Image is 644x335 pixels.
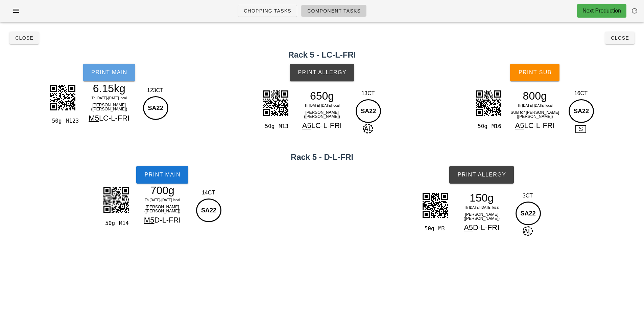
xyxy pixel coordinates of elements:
div: 13CT [354,89,382,98]
div: 50g [262,122,276,131]
span: LC-L-FRI [99,114,129,122]
span: LC-L-FRI [524,121,554,130]
span: Th [DATE]-[DATE] local [92,96,127,100]
div: M14 [116,219,130,228]
span: Th [DATE]-[DATE] local [145,198,180,202]
span: Chopping Tasks [243,8,291,14]
div: 3CT [514,192,542,200]
h2: Rack 5 - LC-L-FRI [4,49,640,61]
span: Th [DATE]-[DATE] local [464,206,499,209]
img: 6gOx2db2ypuDHzcm3RGRqUxXlvFBxiSbIeqGpKtR22oCNrGp1rGOQEjPskzIKwIZqTQhgWyqUwf1rlJa1KuywnZ+ya6dGmIg+... [418,188,452,222]
div: [PERSON_NAME] ([PERSON_NAME]) [452,211,511,222]
div: 6.15kg [80,83,139,93]
span: A5 [302,121,311,130]
span: AL [523,226,533,236]
a: Chopping Tasks [238,5,297,17]
div: SA22 [356,99,381,123]
div: 50g [422,224,435,233]
span: Print Allergy [297,69,347,76]
button: Close [605,32,635,44]
span: S [575,125,586,133]
div: SA22 [569,99,594,123]
div: 150g [452,193,511,203]
span: M5 [89,114,99,122]
div: 650g [293,91,352,101]
div: 50g [49,117,63,125]
span: A5 [464,223,473,232]
div: M3 [436,224,450,233]
button: Print Sub [510,64,559,81]
div: [PERSON_NAME] ([PERSON_NAME]) [293,109,352,120]
button: Print Main [83,64,135,81]
div: M16 [489,122,503,131]
span: Th [DATE]-[DATE] local [304,104,339,107]
div: SUB for [PERSON_NAME] ([PERSON_NAME]) [505,109,564,120]
span: Print Allergy [457,172,506,178]
button: Close [9,32,39,44]
div: 16CT [567,89,595,98]
span: A5 [515,121,524,130]
img: cYcRbiwYmQQiVHGBUO2Ys4GgH+VimL3Cek8QyQRSXiSUQw4rUOQHUuOddHREhXB08iBwkGHj7V++2pCXXfsro8tc3DxGcdBzj... [99,183,133,217]
h2: Rack 5 - D-L-FRI [4,151,640,163]
img: GQgoOcgk06UQsJmBjqyfifzSwRCpDYwM5BQp3fYCrZGJgSSAIIVtNKXAVIRM7eQPIQUMBMm0z8hA9mmNdjIQJNM+IwPZpzXay... [472,86,505,120]
div: 123CT [141,86,169,95]
span: AL [363,124,373,133]
a: Component Tasks [301,5,366,17]
span: D-L-FRI [473,223,499,232]
div: 50g [475,122,489,131]
span: Print Main [91,69,127,76]
img: zf4A+rVJqtAAAAABJRU5ErkJggg== [259,86,292,120]
div: SA22 [143,96,168,120]
div: [PERSON_NAME] ([PERSON_NAME]) [80,102,139,112]
span: Component Tasks [307,8,361,14]
div: Next Production [582,7,621,15]
div: SA22 [196,198,221,222]
button: Print Allergy [449,166,514,184]
div: 50g [102,219,116,228]
img: cjQvPgzIi0sAAAAASUVORK5CYII= [46,81,79,114]
span: Close [15,35,33,41]
span: D-L-FRI [154,216,181,224]
div: M13 [276,122,290,131]
div: 800g [505,91,564,101]
span: Th [DATE]-[DATE] local [517,104,552,107]
div: 14CT [194,189,222,197]
div: M123 [63,117,77,125]
div: 700g [133,185,192,195]
span: Close [611,35,629,41]
span: Print Main [144,172,181,178]
button: Print Allergy [290,64,354,81]
div: [PERSON_NAME] ([PERSON_NAME]) [133,204,192,214]
span: M5 [144,216,154,224]
span: Print Sub [518,69,552,76]
div: SA22 [516,202,541,225]
span: LC-L-FRI [311,121,342,130]
button: Print Main [136,166,188,184]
